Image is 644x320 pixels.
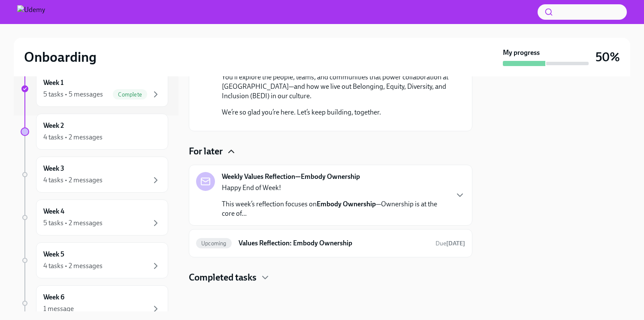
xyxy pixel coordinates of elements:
h6: Week 3 [43,164,64,173]
p: You’ll explore the people, teams, and communities that power collaboration at [GEOGRAPHIC_DATA]—a... [222,72,451,101]
div: For later [189,145,472,158]
h2: Onboarding [24,48,97,66]
span: Complete [113,91,147,98]
span: August 24th, 2025 10:00 [435,239,465,248]
strong: Embody Ownership [317,200,376,208]
a: Week 45 tasks • 2 messages [21,199,168,235]
div: 5 tasks • 2 messages [43,218,103,228]
a: Week 24 tasks • 2 messages [21,114,168,150]
div: 1 message [43,304,74,314]
a: UpcomingValues Reflection: Embody OwnershipDue[DATE] [196,236,465,250]
strong: Weekly Values Reflection—Embody Ownership [222,172,360,181]
div: 4 tasks • 2 messages [43,175,103,185]
strong: [DATE] [446,240,465,247]
h4: Completed tasks [189,271,257,284]
div: Completed tasks [189,271,472,284]
span: Due [435,240,465,247]
div: 4 tasks • 2 messages [43,261,103,271]
h3: 50% [596,49,620,65]
h6: Week 5 [43,250,64,259]
p: We’re so glad you’re here. Let’s keep building, together. [222,108,451,117]
h6: Week 1 [43,78,63,88]
strong: My progress [503,48,540,57]
h6: Week 2 [43,121,64,130]
h6: Week 6 [43,293,64,302]
h6: Values Reflection: Embody Ownership [239,238,429,248]
div: 5 tasks • 5 messages [43,90,103,99]
img: Udemy [17,5,45,19]
a: Week 15 tasks • 5 messagesComplete [21,71,168,107]
p: This week’s reflection focuses on —Ownership is at the core of... [222,199,448,218]
div: 4 tasks • 2 messages [43,133,103,142]
h4: For later [189,145,223,158]
span: Upcoming [196,240,232,247]
a: Week 34 tasks • 2 messages [21,157,168,193]
h6: Week 4 [43,207,64,216]
a: Week 54 tasks • 2 messages [21,242,168,278]
p: Happy End of Week! [222,183,448,193]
